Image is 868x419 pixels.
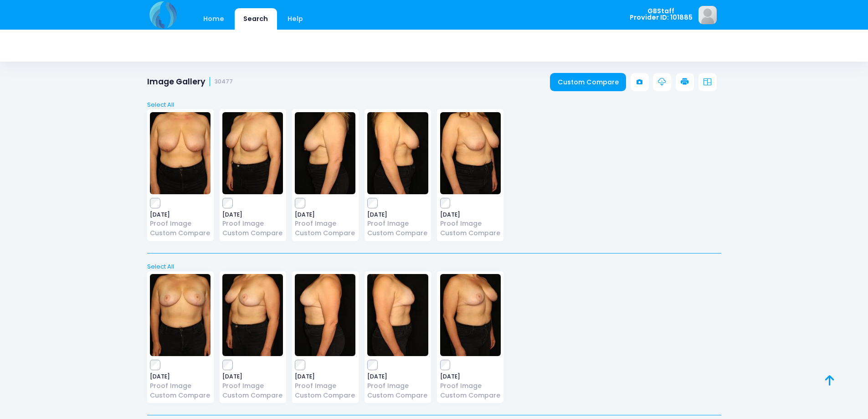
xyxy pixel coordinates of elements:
a: Proof Image [222,381,283,391]
a: Proof Image [295,381,355,391]
img: image [295,112,355,194]
a: Custom Compare [150,391,211,400]
a: Custom Compare [550,73,626,91]
a: Custom Compare [150,228,211,238]
a: Home [195,8,233,30]
img: image [440,274,501,356]
a: Proof Image [295,219,355,228]
img: image [222,274,283,356]
a: Proof Image [150,381,211,391]
a: Proof Image [367,219,428,228]
img: image [367,112,428,194]
img: image [150,112,211,194]
a: Proof Image [222,219,283,228]
a: Custom Compare [367,391,428,400]
a: Custom Compare [367,228,428,238]
span: GBStaff Provider ID: 101885 [630,8,693,21]
a: Proof Image [440,381,501,391]
img: image [150,274,211,356]
a: Select All [144,262,724,271]
a: Custom Compare [222,391,283,400]
span: [DATE] [150,374,211,379]
img: image [295,274,355,356]
a: Proof Image [367,381,428,391]
a: Custom Compare [295,228,355,238]
img: image [367,274,428,356]
a: Search [235,8,277,30]
a: Select All [144,100,724,109]
span: [DATE] [367,212,428,217]
span: [DATE] [440,212,501,217]
span: [DATE] [295,212,355,217]
a: Proof Image [440,219,501,228]
a: Custom Compare [440,391,501,400]
img: image [222,112,283,194]
img: image [699,6,717,24]
a: Custom Compare [295,391,355,400]
img: image [440,112,501,194]
span: [DATE] [150,212,211,217]
span: [DATE] [295,374,355,379]
span: [DATE] [222,212,283,217]
span: [DATE] [440,374,501,379]
span: [DATE] [367,374,428,379]
a: Custom Compare [440,228,501,238]
a: Proof Image [150,219,211,228]
a: Help [278,8,312,30]
h1: Image Gallery [147,77,233,87]
span: [DATE] [222,374,283,379]
small: 30477 [215,78,233,85]
a: Custom Compare [222,228,283,238]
